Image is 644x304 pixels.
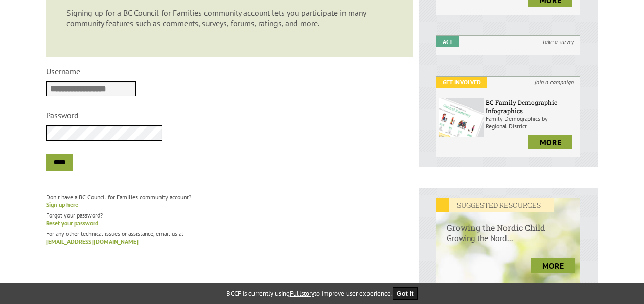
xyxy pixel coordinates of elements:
[486,98,578,115] h6: BC Family Demographic Infographics
[436,36,459,47] em: Act
[436,212,580,233] h6: Growing the Nordic Child
[46,201,78,208] a: Sign up here
[46,66,80,76] label: Username
[528,135,572,149] a: more
[46,237,139,245] a: [EMAIL_ADDRESS][DOMAIN_NAME]
[66,8,393,28] p: Signing up for a BC Council for Families community account lets you participate in many community...
[46,219,98,227] a: Reset your password
[46,211,413,227] p: Forgot your password?
[531,258,575,273] a: more
[436,233,580,253] p: Growing the Nord...
[393,287,418,300] button: Got it
[46,193,413,208] p: Don't have a BC Council for Families community account?
[46,110,79,120] label: Password
[486,115,578,130] p: Family Demographics by Regional District
[290,289,314,298] a: Fullstory
[528,77,580,88] i: join a campaign
[537,36,580,47] i: take a survey
[436,77,487,88] em: Get Involved
[46,230,413,245] p: For any other technical issues or assistance, email us at
[436,198,554,212] em: SUGGESTED RESOURCES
